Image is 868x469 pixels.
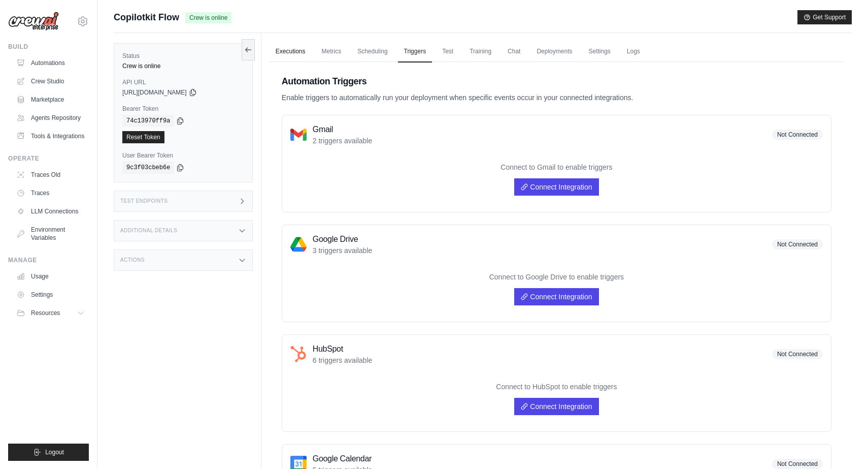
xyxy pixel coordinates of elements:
span: Not Connected [772,130,823,140]
span: Not Connected [772,239,823,249]
a: Logs [621,41,646,62]
p: Connect to HubSpot to enable triggers [290,382,823,392]
span: Not Connected [772,349,823,359]
img: Logo [8,12,59,31]
a: Usage [12,268,89,285]
a: Marketplace [12,91,89,108]
span: Not Connected [772,459,823,469]
h3: Google Calendar [313,453,373,465]
span: Logout [45,448,64,456]
h3: Actions [120,257,145,263]
a: Traces [12,185,89,201]
a: Agents Repository [12,110,89,126]
span: Resources [31,309,60,317]
div: Manage [8,256,89,264]
p: Connect to Gmail to enable triggers [290,162,823,172]
a: Connect Integration [514,178,598,196]
span: [URL][DOMAIN_NAME] [122,88,187,97]
a: Settings [12,287,89,303]
code: 74c13970ff9a [122,115,174,127]
a: Metrics [316,41,348,62]
a: Training [463,41,497,62]
h3: Additional Details [120,228,177,234]
h2: Automation Triggers [282,74,831,88]
a: Crew Studio [12,73,89,89]
a: Scheduling [351,41,393,62]
a: Tools & Integrations [12,128,89,144]
a: Triggers [398,41,432,62]
a: Connect Integration [514,398,598,415]
button: Get Support [797,10,852,24]
label: User Bearer Token [122,151,244,160]
button: Logout [8,444,89,461]
p: 3 triggers available [313,245,373,256]
label: Status [122,52,244,60]
a: Executions [270,41,312,62]
a: Traces Old [12,167,89,183]
p: Enable triggers to automatically run your deployment when specific events occur in your connected... [282,92,831,103]
a: Automations [12,55,89,71]
h3: Test Endpoints [120,198,168,204]
a: Deployments [530,41,578,62]
a: Chat [502,41,526,62]
h3: Gmail [313,123,373,136]
div: Operate [8,154,89,163]
label: API URL [122,78,244,86]
p: Connect to Google Drive to enable triggers [290,272,823,282]
a: Reset Token [122,131,164,143]
p: 6 triggers available [313,355,373,365]
img: Google Drive [290,236,307,253]
h3: Google Drive [313,233,373,245]
iframe: Chat Widget [817,420,868,469]
img: Gmail [290,127,307,143]
span: Copilotkit Flow [114,10,179,24]
div: Build [8,43,89,51]
a: Test [436,41,459,62]
a: Settings [582,41,616,62]
a: LLM Connections [12,203,89,220]
p: 2 triggers available [313,136,373,146]
h3: HubSpot [313,343,373,355]
a: Connect Integration [514,288,598,305]
span: Crew is online [185,12,231,23]
label: Bearer Token [122,105,244,113]
div: Crew is online [122,62,244,70]
button: Resources [12,305,89,321]
a: Environment Variables [12,222,89,246]
code: 9c3f03cbeb6e [122,162,174,174]
img: HubSpot [290,346,307,362]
